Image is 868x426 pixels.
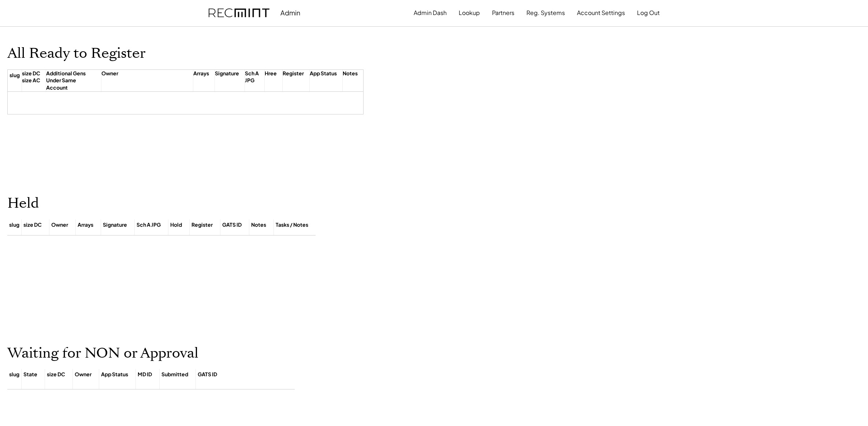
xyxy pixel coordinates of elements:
[23,221,42,229] div: size DC
[198,371,217,387] div: GATS ID
[22,70,40,86] div: size DC size AC
[459,5,480,20] button: Lookup
[138,371,152,387] div: MD ID
[193,70,209,86] div: Arrays
[75,371,92,387] div: Owner
[7,345,303,362] h1: Waiting for NON or Approval
[9,371,19,387] div: slug
[101,371,128,387] div: App Status
[46,70,96,91] div: Additional Gens Under Same Account
[103,221,127,229] div: Signature
[209,8,269,18] img: recmint-logotype%403x.png
[101,70,118,86] div: Owner
[10,72,20,88] div: slug
[310,70,337,86] div: App Status
[265,70,277,86] div: Hree
[283,70,304,86] div: Register
[161,371,188,387] div: Submitted
[78,221,93,229] div: Arrays
[343,70,358,86] div: Notes
[414,5,447,20] button: Admin Dash
[191,221,213,229] div: Register
[280,8,300,17] div: Admin
[51,221,68,229] div: Owner
[637,5,660,20] button: Log Out
[137,221,161,229] div: Sch A JPG
[276,221,308,229] div: Tasks / Notes
[526,5,565,20] button: Reg. Systems
[170,221,182,229] div: Hold
[222,221,242,229] div: GATS ID
[245,70,259,86] div: Sch A JPG
[215,70,239,86] div: Signature
[47,371,65,387] div: size DC
[492,5,514,20] button: Partners
[251,221,266,229] div: Notes
[23,371,37,387] div: State
[577,5,625,20] button: Account Settings
[7,45,146,62] h1: All Ready to Register
[9,221,19,229] div: slug
[7,195,303,212] h1: Held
